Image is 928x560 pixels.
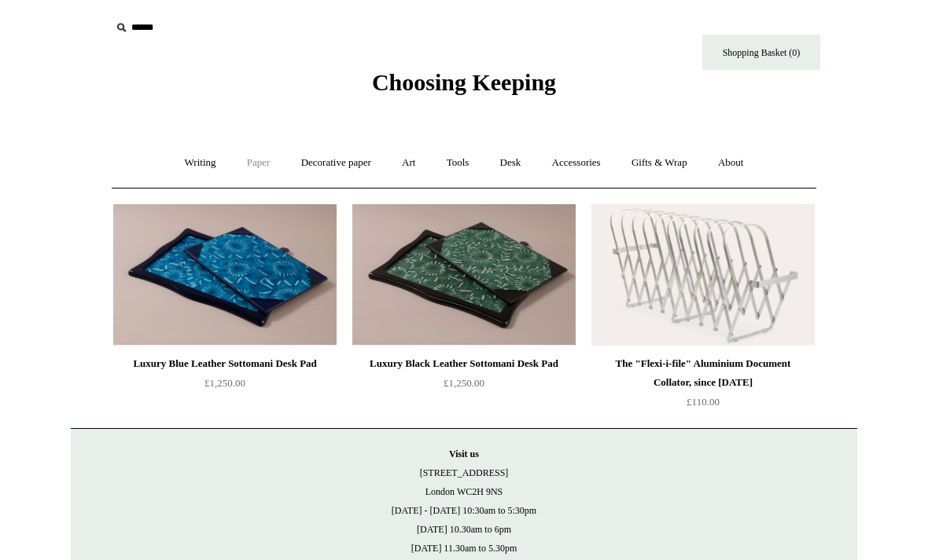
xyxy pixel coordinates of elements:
a: The "Flexi-i-file" Aluminium Document Collator, since 1941 The "Flexi-i-file" Aluminium Document ... [591,204,815,346]
a: Paper [233,142,285,184]
a: About [704,142,758,184]
a: Gifts & Wrap [617,142,702,184]
img: Luxury Black Leather Sottomani Desk Pad [352,204,576,346]
a: Art [388,142,429,184]
div: Luxury Blue Leather Sottomani Desk Pad [117,354,333,373]
a: Luxury Black Leather Sottomani Desk Pad Luxury Black Leather Sottomani Desk Pad [352,204,576,346]
a: Shopping Basket (0) [702,35,820,70]
a: The "Flexi-i-file" Aluminium Document Collator, since [DATE] £110.00 [591,354,815,419]
div: The "Flexi-i-file" Aluminium Document Collator, since [DATE] [595,354,811,392]
a: Writing [171,142,230,184]
a: Luxury Black Leather Sottomani Desk Pad £1,250.00 [352,354,576,419]
a: Accessories [538,142,615,184]
a: Desk [486,142,536,184]
a: Luxury Blue Leather Sottomani Desk Pad £1,250.00 [113,354,337,419]
div: Luxury Black Leather Sottomani Desk Pad [356,354,572,373]
span: £1,250.00 [444,377,484,389]
a: Choosing Keeping [372,82,556,93]
a: Tools [433,142,484,184]
strong: Visit us [449,448,479,459]
span: Choosing Keeping [372,69,556,95]
a: Decorative paper [287,142,385,184]
img: Luxury Blue Leather Sottomani Desk Pad [113,204,337,346]
a: Luxury Blue Leather Sottomani Desk Pad Luxury Blue Leather Sottomani Desk Pad [113,204,337,346]
img: The "Flexi-i-file" Aluminium Document Collator, since 1941 [591,204,815,346]
span: £1,250.00 [204,377,245,389]
span: £110.00 [687,396,720,408]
